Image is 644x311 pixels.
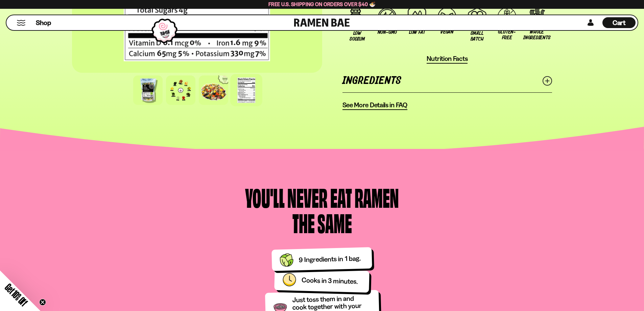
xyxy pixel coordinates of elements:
[3,282,29,308] span: Get 10% Off
[355,184,399,210] div: Ramen
[342,101,407,110] a: See More Details in FAQ
[17,20,26,26] button: Mobile Menu Trigger
[302,276,361,286] div: Cooks in 3 minutes.
[427,54,468,63] span: Nutrition Facts
[287,184,328,210] div: Never
[317,210,352,235] div: Same
[36,18,51,27] span: Shop
[602,15,636,30] a: Cart
[292,210,315,235] div: the
[613,19,626,27] span: Cart
[427,54,468,64] button: Nutrition Facts
[342,69,552,92] a: Ingredients
[299,254,364,264] div: 9 Ingredients in 1 bag.
[330,184,352,210] div: Eat
[36,17,51,28] a: Shop
[245,184,285,210] div: You'll
[268,1,376,7] span: Free U.S. Shipping on Orders over $40 🍜
[39,299,46,306] button: Close teaser
[342,101,407,109] span: See More Details in FAQ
